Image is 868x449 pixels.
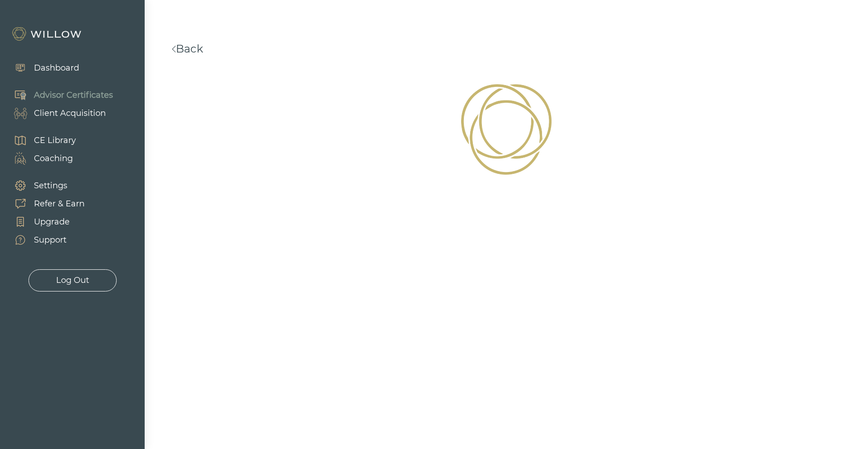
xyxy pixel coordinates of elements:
[34,198,85,210] div: Refer & Earn
[5,213,85,231] a: Upgrade
[34,216,70,228] div: Upgrade
[5,149,76,167] a: Coaching
[56,274,89,287] div: Log Out
[5,195,85,213] a: Refer & Earn
[34,180,67,192] div: Settings
[11,27,84,41] img: Willow
[34,107,106,119] div: Client Acquisition
[5,59,79,77] a: Dashboard
[172,42,203,55] a: Back
[458,81,555,178] img: Loading!
[5,104,113,122] a: Client Acquisition
[172,46,176,53] img: <
[5,86,113,104] a: Advisor Certificates
[5,177,85,195] a: Settings
[34,89,113,101] div: Advisor Certificates
[34,62,79,74] div: Dashboard
[5,131,76,149] a: CE Library
[34,234,66,246] div: Support
[34,134,76,147] div: CE Library
[34,153,73,165] div: Coaching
